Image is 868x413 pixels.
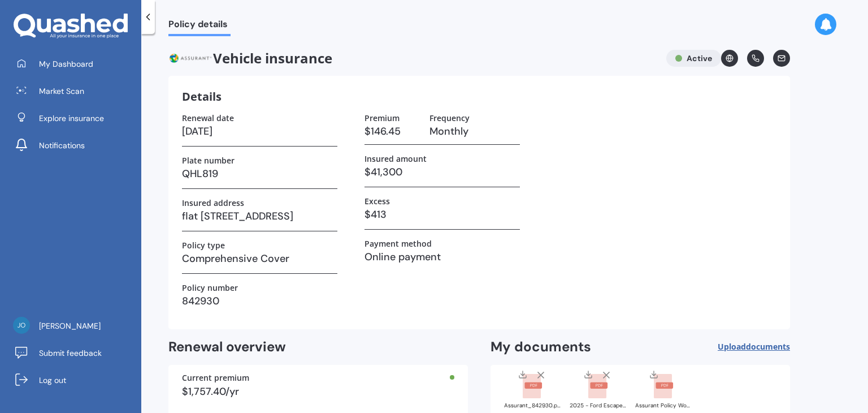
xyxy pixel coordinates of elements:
label: Policy number [182,283,238,292]
span: My Dashboard [39,58,93,70]
h3: $413 [364,206,520,223]
button: Uploaddocuments [718,338,790,356]
div: Assurant_842930.pdf [504,403,561,408]
span: Policy details [168,19,231,34]
span: Submit feedback [39,347,102,359]
a: My Dashboard [8,53,141,75]
img: Assurant.png [168,50,213,67]
span: Log out [39,375,66,386]
h3: Comprehensive Cover [182,250,337,267]
div: Current premium [182,374,454,382]
a: Notifications [8,134,141,157]
a: Submit feedback [8,342,141,364]
h3: QHL819 [182,165,337,182]
h3: Details [182,89,222,104]
span: Vehicle insurance [168,50,657,67]
a: Explore insurance [8,107,141,130]
div: 2025 - Ford Escape Vehicle Insurance - MOT788401934.pdf [570,403,626,408]
div: Assurant Policy Wording.pdf [635,403,692,408]
label: Plate number [182,156,235,165]
h3: $41,300 [364,164,520,180]
h3: 842930 [182,292,337,309]
h3: Online payment [364,248,520,265]
h3: [DATE] [182,123,337,140]
label: Payment method [364,239,432,248]
label: Excess [364,196,390,206]
h3: $146.45 [364,123,420,140]
a: Log out [8,369,141,392]
a: [PERSON_NAME] [8,315,141,337]
span: Explore insurance [39,113,104,124]
span: Upload [718,342,790,351]
label: Insured address [182,198,244,208]
label: Frequency [429,113,470,123]
div: $1,757.40/yr [182,386,454,397]
a: Market Scan [8,80,141,102]
label: Insured amount [364,154,427,164]
label: Policy type [182,240,225,250]
span: [PERSON_NAME] [39,320,101,332]
span: Market Scan [39,85,84,97]
img: 426b0783bf4a31be2215eab32d056092 [13,317,30,334]
label: Premium [364,113,400,123]
span: documents [746,341,790,352]
h3: Monthly [429,123,520,140]
h2: Renewal overview [168,338,468,356]
span: Notifications [39,140,85,151]
h2: My documents [491,338,591,356]
label: Renewal date [182,113,234,123]
h3: flat [STREET_ADDRESS] [182,208,337,225]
